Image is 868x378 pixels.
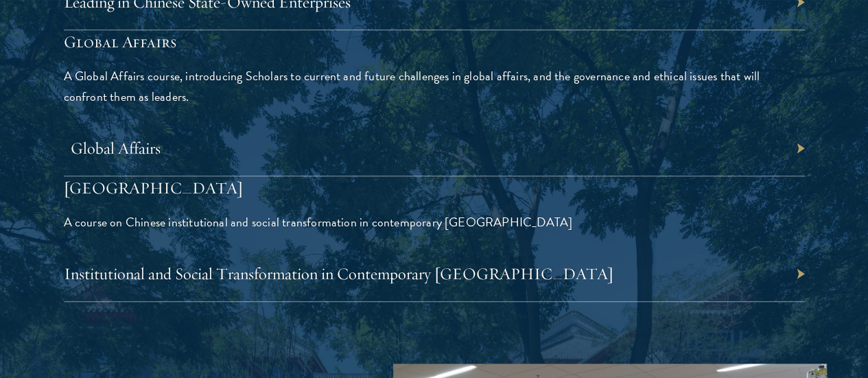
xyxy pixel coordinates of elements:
[64,66,805,107] p: A Global Affairs course, introducing Scholars to current and future challenges in global affairs,...
[64,263,613,284] a: Institutional and Social Transformation in Contemporary [GEOGRAPHIC_DATA]
[64,176,805,200] h5: [GEOGRAPHIC_DATA]
[71,138,161,158] a: Global Affairs
[64,212,805,233] p: A course on Chinese institutional and social transformation in contemporary [GEOGRAPHIC_DATA]
[64,30,805,54] h5: Global Affairs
